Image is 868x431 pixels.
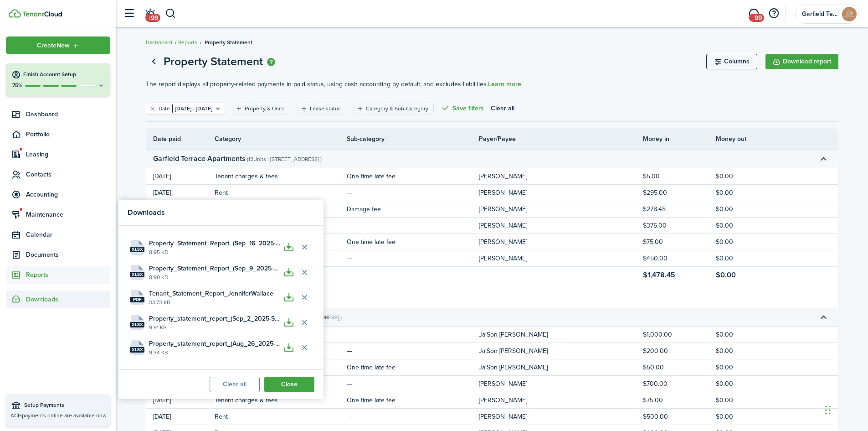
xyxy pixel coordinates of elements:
report-preview-accordion-description: ( 12 Units | [STREET_ADDRESS] ) [247,155,322,163]
td: — [347,345,479,357]
filter-tag: Open filter [353,103,434,114]
button: Download [281,315,297,330]
td: Ja'Son [PERSON_NAME] [479,361,643,374]
td: $700.00 [643,378,716,390]
filter-tag-label: Category & Sub-Category [366,104,428,113]
td: Ja'Son [PERSON_NAME] [479,328,643,341]
td: — [347,219,479,232]
a: Messaging [745,2,762,26]
span: Dashboard [26,109,110,119]
a: Setup PaymentsACHpayments online are available now [6,394,110,426]
td: $0.00 [716,219,789,232]
button: Close [264,377,314,392]
button: Download [281,239,297,255]
button: Open menu [6,36,110,54]
a: Go back [146,54,161,69]
a: Dashboard [146,38,172,47]
file-size: 9.34 KB [149,348,281,357]
h1: Property Statement [164,53,263,70]
span: Accounting [26,190,110,199]
p: The report displays all property-related payments in paid status, using cash accounting by defaul... [146,79,838,89]
td: $450.00 [643,252,716,265]
file-icon: File [130,240,144,255]
button: Open resource center [766,6,781,21]
td: [PERSON_NAME] [479,394,643,406]
span: Create New [37,42,70,49]
file-extension: xlsx [130,322,144,327]
td: Damage fee [347,203,479,215]
button: Toggle accordion [816,151,831,166]
td: $0.00 [716,378,789,390]
file-extension: xlsx [130,272,144,277]
th: Money in [643,134,716,144]
span: Maintenance [26,210,110,219]
span: payments online are available now [22,411,107,420]
h4: Finish Account Setup [23,71,105,78]
button: Download [281,290,297,305]
td: $1,000.00 [643,328,716,341]
th: Category [215,134,347,144]
button: Open sidebar [120,5,138,22]
td: — [347,328,479,341]
td: $0.00 [716,361,789,374]
td: One time late fee [347,394,479,406]
td: $0.00 [716,203,789,215]
div: Drag [825,396,831,424]
td: $278.45 [643,203,716,215]
td: Tenant charges & fees [215,394,347,406]
td: One time late fee [347,170,479,182]
td: $500.00 [643,410,716,423]
button: Download [281,340,297,355]
td: [PERSON_NAME] [479,170,643,182]
h3: Downloads [128,207,314,218]
button: Delete file [297,340,312,355]
file-icon: File [130,340,144,355]
a: Dashboard [6,105,110,123]
td: [DATE] [146,410,215,423]
td: Rent [215,410,347,423]
th: Date paid [146,134,215,144]
td: $50.00 [643,361,716,374]
span: Leasing [26,150,110,159]
td: $0.00 [716,187,789,199]
td: [PERSON_NAME] [479,252,643,265]
button: Search [165,6,176,21]
td: [PERSON_NAME] [479,203,643,215]
button: Delete file [297,265,312,280]
span: Reports [26,270,110,280]
span: Property_statement_report_(Sep_2_2025-Sep_8_2025) [149,314,281,323]
file-extension: pdf [130,297,144,302]
td: Ja'Son [PERSON_NAME] [479,345,643,357]
td: [PERSON_NAME] [479,410,643,423]
p: ACH [10,411,106,420]
file-icon: File [130,265,144,280]
filter-tag-label: Property & Units [245,104,285,113]
td: $1,478.45 [643,268,716,282]
table: Toggle accordion [146,168,838,308]
filter-tag: Open filter [297,103,346,114]
td: $0.00 [716,170,789,182]
td: — [347,410,479,423]
file-size: 9.91 KB [149,323,281,332]
a: Reports [178,38,197,47]
span: Property_statement_report_(Aug_26_2025-Sep_1_2025) [149,339,281,348]
td: $75.00 [643,236,716,248]
filter-tag: Open filter [146,103,225,114]
filter-tag-label: Lease status [310,104,341,113]
button: Toggle accordion [816,309,831,325]
td: $200.00 [643,345,716,357]
td: — [347,378,479,390]
span: Property_Statement_Report_(Sep_9_2025-Sep_15_2025) [149,264,281,273]
td: — [347,252,479,265]
button: Download report [765,54,838,69]
button: Delete file [297,239,312,255]
span: Property Statement [205,38,252,47]
span: +99 [145,14,160,22]
file-icon: File [130,315,144,330]
span: Tenant_Statement_Report_JenniferWallace [149,289,273,298]
span: Calendar [26,230,110,239]
span: Contacts [26,170,110,179]
td: [DATE] [146,394,215,406]
th: Sub-category [347,134,479,144]
file-extension: xlsx [130,347,144,353]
